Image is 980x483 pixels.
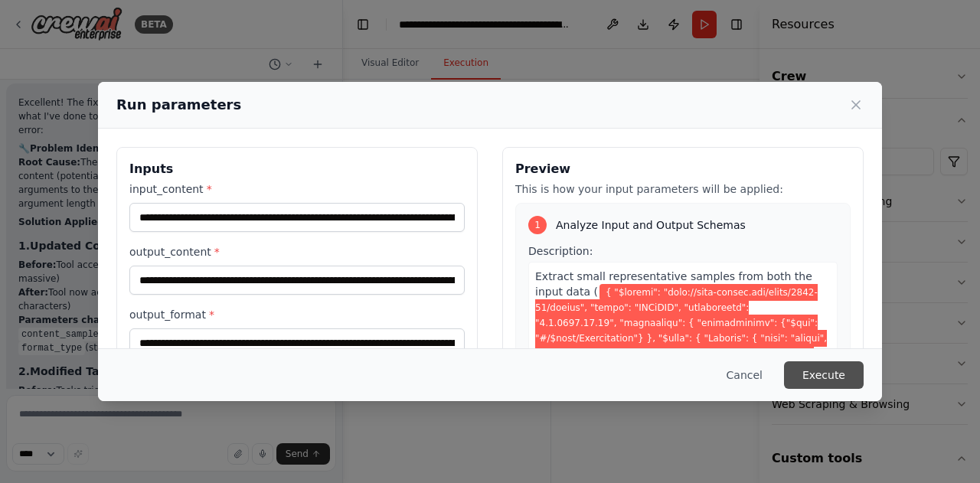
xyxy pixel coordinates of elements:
[515,181,851,197] p: This is how your input parameters will be applied:
[129,307,465,322] label: output_format
[528,245,593,257] span: Description:
[784,361,864,389] button: Execute
[116,94,241,116] h2: Run parameters
[515,160,851,178] h3: Preview
[129,181,465,197] label: input_content
[528,216,547,234] div: 1
[714,361,775,389] button: Cancel
[129,160,465,178] h3: Inputs
[556,217,746,233] span: Analyze Input and Output Schemas
[535,270,812,298] span: Extract small representative samples from both the input data (
[129,244,465,259] label: output_content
